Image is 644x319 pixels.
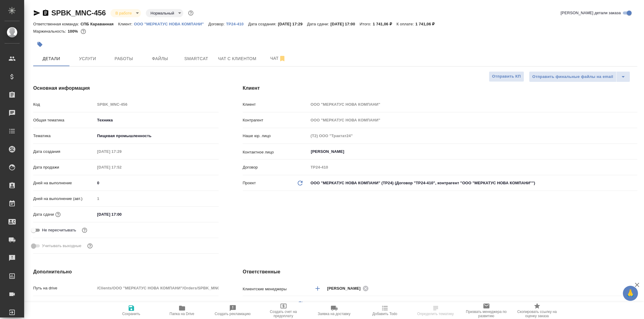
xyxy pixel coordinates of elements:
[278,22,307,26] p: [DATE] 17:29
[146,55,175,63] span: Файлы
[81,22,118,26] p: СПБ Караванная
[330,22,360,26] p: [DATE] 17:00
[360,302,410,319] button: Добавить Todo
[279,55,286,62] svg: Отписаться
[86,242,94,250] button: Выбери, если сб и вс нужно считать рабочими днями для выполнения заказа.
[73,55,102,63] span: Услуги
[243,301,287,307] p: Ответственная команда
[309,163,637,172] input: Пустое поле
[327,285,371,292] div: [PERSON_NAME]
[95,131,219,141] div: Пищевая промышленность
[33,9,40,17] button: Скопировать ссылку для ЯМессенджера
[248,22,278,26] p: Дата создания:
[309,299,637,309] div: СПБ Караванная
[95,194,219,203] input: Пустое поле
[307,22,330,26] p: Дата сдачи:
[208,22,226,26] p: Договор:
[106,302,157,319] button: Сохранить
[54,211,62,218] button: Если добавить услуги и заполнить их объемом, то дата рассчитается автоматически
[410,302,461,319] button: Определить тематику
[243,85,637,92] h4: Клиент
[243,149,309,155] p: Контактное лицо
[33,117,95,123] p: Общая тематика
[529,71,630,82] div: split button
[33,101,95,108] p: Код
[33,164,95,170] p: Дата продажи
[243,180,256,186] p: Проект
[309,116,637,124] input: Пустое поле
[33,180,95,186] p: Дней на выполнение
[309,302,360,319] button: Заявка на доставку
[373,22,397,26] p: 1 741,06 ₽
[79,27,87,35] button: 0.00 RUB;
[114,11,133,16] button: В работе
[33,22,81,26] p: Ответственная команда:
[243,286,309,292] p: Клиентские менеджеры
[512,302,562,319] button: Скопировать ссылку на оценку заказа
[33,133,95,139] p: Тематика
[33,149,95,155] p: Дата создания
[243,164,309,170] p: Договор
[95,163,148,172] input: Пустое поле
[134,22,209,26] p: ООО "МЕРКАТУС НОВА КОМПАНИ"
[95,147,148,156] input: Пустое поле
[68,29,79,34] p: 100%
[310,281,325,296] button: Добавить менеджера
[258,302,309,319] button: Создать счет на предоплату
[33,301,95,307] p: Путь
[95,299,219,308] input: ✎ Введи что-нибудь
[33,38,46,51] button: Добавить тэг
[415,22,439,26] p: 1 741,06 ₽
[33,268,219,275] h4: Дополнительно
[215,312,251,316] span: Создать рекламацию
[170,312,194,316] span: Папка на Drive
[309,131,637,140] input: Пустое поле
[187,9,195,17] button: Доп статусы указывают на важность/срочность заказа
[243,101,309,108] p: Клиент
[157,302,207,319] button: Папка на Drive
[51,9,106,17] a: SPBK_MNC-456
[122,312,140,316] span: Сохранить
[42,243,82,249] span: Учитывать выходные
[243,117,309,123] p: Контрагент
[218,55,256,63] span: Чат с клиентом
[42,227,76,233] span: Не пересчитывать
[243,133,309,139] p: Наше юр. лицо
[625,287,636,300] span: 🙏
[95,115,219,125] div: Техника
[529,71,617,82] button: Отправить финальные файлы на email
[33,29,68,34] p: Маржинальность:
[95,179,219,187] input: ✎ Введи что-нибудь
[243,268,637,275] h4: Ответственные
[118,22,134,26] p: Клиент:
[309,178,637,188] div: ООО "МЕРКАТУС НОВА КОМПАНИ" (ТР24) (Договор "ТР24-410", контрагент "ООО "МЕРКАТУС НОВА КОМПАНИ"")
[262,310,305,318] span: Создать счет на предоплату
[109,55,138,63] span: Работы
[33,211,54,217] p: Дата сдачи
[95,210,148,219] input: ✎ Введи что-нибудь
[309,100,637,109] input: Пустое поле
[264,55,293,62] span: Чат
[33,285,95,291] p: Путь на drive
[492,73,521,80] span: Отправить КП
[360,22,373,26] p: Итого:
[111,9,141,17] div: В работе
[81,226,88,234] button: Включи, если не хочешь, чтобы указанная дата сдачи изменилась после переставления заказа в 'Подтв...
[149,11,176,16] button: Нормальный
[327,285,364,292] span: [PERSON_NAME]
[372,312,397,316] span: Добавить Todo
[37,55,66,63] span: Детали
[623,286,638,301] button: 🙏
[561,10,621,16] span: [PERSON_NAME] детали заказа
[146,9,183,17] div: В работе
[33,196,95,202] p: Дней на выполнение (авт.)
[318,312,350,316] span: Заявка на доставку
[95,284,219,292] input: Пустое поле
[42,9,49,17] button: Скопировать ссылку
[461,302,512,319] button: Призвать менеджера по развитию
[95,100,219,109] input: Пустое поле
[226,21,248,26] a: ТР24-410
[489,71,524,82] button: Отправить КП
[465,310,508,318] span: Призвать менеджера по развитию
